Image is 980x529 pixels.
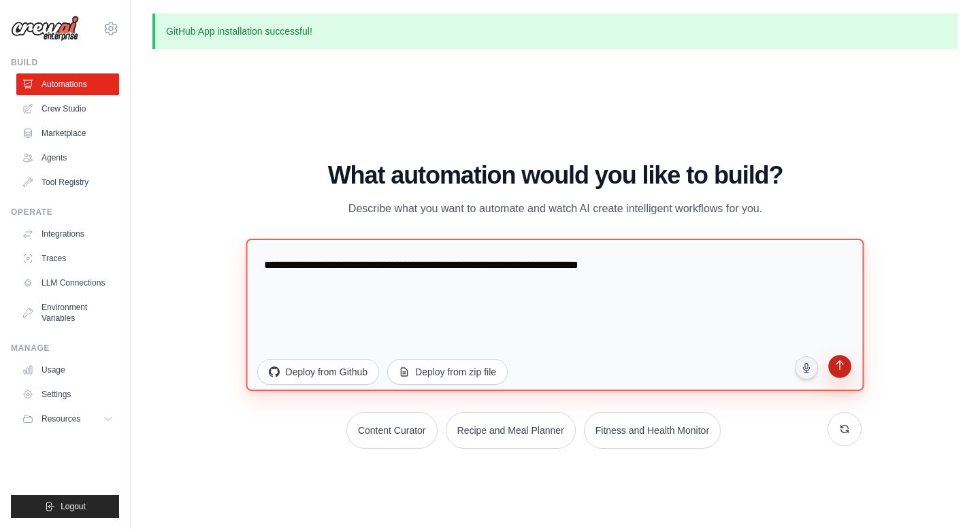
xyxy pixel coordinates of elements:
a: Crew Studio [16,98,119,120]
div: Operate [11,207,119,218]
iframe: Chat Widget [912,464,980,529]
img: Logo [11,16,79,41]
a: Tool Registry [16,171,119,193]
div: Build [11,57,119,68]
span: Resources [42,413,80,424]
a: Traces [16,248,119,269]
button: Deploy from Github [257,359,379,385]
h1: What automation would you like to build? [249,162,861,189]
div: Manage [11,343,119,354]
button: Deploy from zip file [387,359,508,385]
a: LLM Connections [16,272,119,294]
button: Recipe and Meal Planner [446,412,576,449]
a: Automations [16,73,119,95]
p: Describe what you want to automate and watch AI create intelligent workflows for you. [327,200,784,218]
a: Marketplace [16,122,119,144]
a: Usage [16,359,119,381]
button: Logout [11,495,119,518]
a: Agents [16,147,119,169]
a: Settings [16,383,119,405]
a: Integrations [16,223,119,245]
a: Environment Variables [16,296,119,329]
span: Logout [61,501,86,512]
button: Fitness and Health Monitor [584,412,721,449]
button: Resources [16,408,119,430]
p: GitHub App installation successful! [152,14,958,49]
button: Content Curator [346,412,438,449]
